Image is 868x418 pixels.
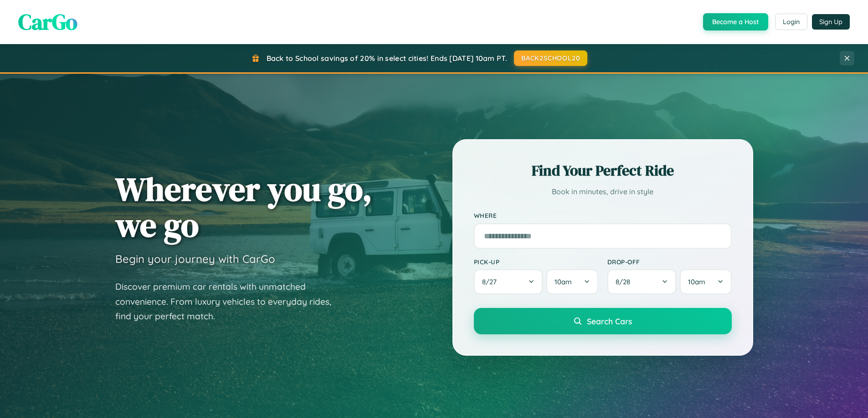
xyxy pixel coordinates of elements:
span: Search Cars [587,316,632,326]
button: Search Cars [474,308,732,334]
button: Login [775,14,807,30]
p: Discover premium car rentals with unmatched convenience. From luxury vehicles to everyday rides, ... [115,279,343,324]
button: 8/27 [474,269,543,294]
label: Where [474,212,732,220]
span: 10am [555,277,572,286]
h1: Wherever you go, we go [115,171,372,243]
button: 10am [680,269,731,294]
label: Drop-off [607,258,732,266]
button: 8/28 [607,269,677,294]
h3: Begin your journey with CarGo [115,252,275,266]
span: 8 / 27 [482,277,501,286]
span: CarGo [18,7,77,37]
h2: Find Your Perfect Ride [474,161,732,181]
button: Sign Up [812,14,850,30]
button: Become a Host [703,13,768,30]
span: Back to School savings of 20% in select cities! Ends [DATE] 10am PT. [267,54,507,63]
span: 8 / 28 [616,277,635,286]
span: 10am [688,277,705,286]
button: BACK2SCHOOL20 [514,50,587,66]
label: Pick-up [474,258,598,266]
p: Book in minutes, drive in style [474,185,732,198]
button: 10am [546,269,598,294]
